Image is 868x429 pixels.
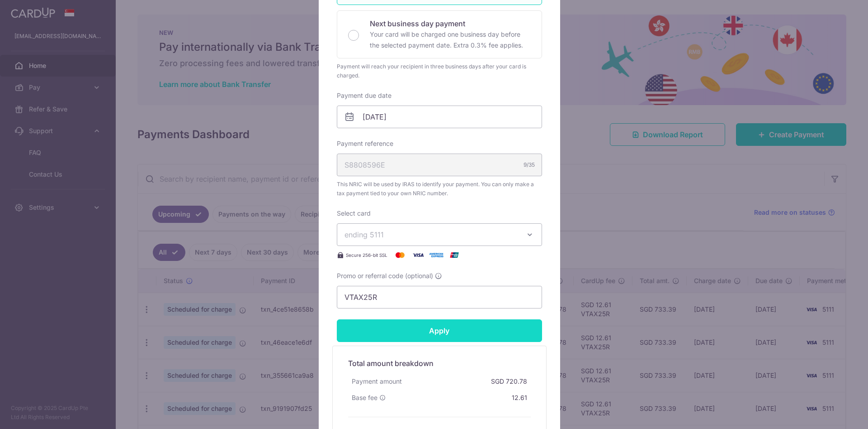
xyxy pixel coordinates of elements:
span: This NRIC will be used by IRAS to identify your payment. You can only make a tax payment tied to ... [337,180,542,198]
span: ending 5111 [344,230,384,239]
div: Payment will reach your recipient in three business days after your card is charged. [337,62,542,80]
div: 9/35 [524,160,535,169]
span: Secure 256-bit SSL [346,251,387,259]
img: American Express [427,250,445,260]
p: Next business day payment [370,18,531,29]
img: Visa [409,250,427,260]
button: ending 5111 [337,223,542,246]
label: Payment due date [337,91,392,100]
span: Promo or referral code (optional) [337,271,433,280]
img: UnionPay [445,250,463,260]
h5: Total amount breakdown [348,358,531,369]
div: SGD 720.78 [487,373,531,390]
input: DD / MM / YYYY [337,106,542,128]
input: Apply [337,319,542,342]
p: Your card will be charged one business day before the selected payment date. Extra 0.3% fee applies. [370,29,531,51]
img: Mastercard [391,250,409,260]
div: Payment amount [348,373,406,390]
span: Base fee [352,393,377,402]
label: Payment reference [337,139,393,148]
div: 12.61 [508,390,531,406]
label: Select card [337,209,371,218]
